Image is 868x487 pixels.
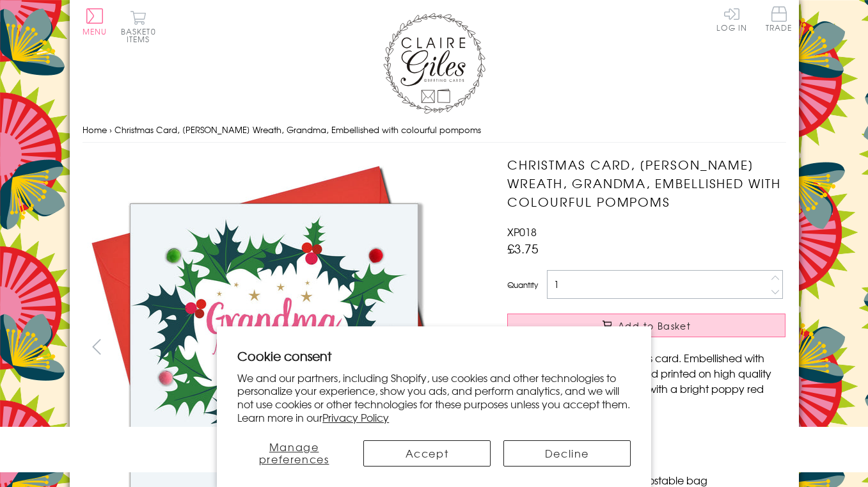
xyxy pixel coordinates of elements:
[109,124,112,136] span: ›
[83,124,107,136] a: Home
[237,440,351,467] button: Manage preferences
[363,440,491,467] button: Accept
[127,26,156,45] span: 0 items
[507,279,538,291] label: Quantity
[503,440,631,467] button: Decline
[507,224,537,239] span: XP018
[259,439,329,467] span: Manage preferences
[383,13,485,114] img: Claire Giles Greetings Cards
[766,6,793,34] a: Trade
[83,117,786,143] nav: breadcrumbs
[507,314,785,337] button: Add to Basket
[83,8,107,35] button: Menu
[716,6,747,31] a: Log In
[83,26,107,37] span: Menu
[237,371,631,424] p: We and our partners, including Shopify, use cookies and other technologies to personalize your ex...
[507,156,785,211] h1: Christmas Card, [PERSON_NAME] Wreath, Grandma, Embellished with colourful pompoms
[121,10,156,43] button: Basket0 items
[618,319,691,332] span: Add to Basket
[766,6,793,31] span: Trade
[322,410,389,425] a: Privacy Policy
[237,347,631,365] h2: Cookie consent
[114,124,481,136] span: Christmas Card, [PERSON_NAME] Wreath, Grandma, Embellished with colourful pompoms
[83,332,111,361] button: prev
[507,239,539,257] span: £3.75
